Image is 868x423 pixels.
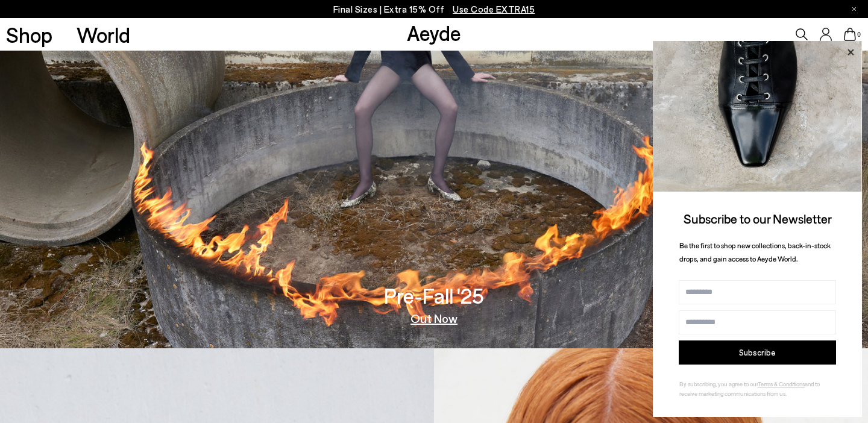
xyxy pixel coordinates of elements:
h3: Pre-Fall '25 [384,285,484,306]
a: World [77,24,130,45]
a: 0 [844,28,856,41]
span: 0 [856,31,862,38]
span: Navigate to /collections/ss25-final-sizes [453,4,535,14]
span: Subscribe to our Newsletter [684,211,832,226]
a: Terms & Conditions [758,380,805,387]
a: Shop [6,24,52,45]
span: Be the first to shop new collections, back-in-stock drops, and gain access to Aeyde World. [679,241,831,263]
a: Out Now [410,312,458,324]
p: Final Sizes | Extra 15% Off [333,2,535,17]
img: ca3f721fb6ff708a270709c41d776025.jpg [653,41,862,192]
span: By subscribing, you agree to our [679,380,758,387]
a: Aeyde [407,20,461,45]
button: Subscribe [679,340,836,365]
